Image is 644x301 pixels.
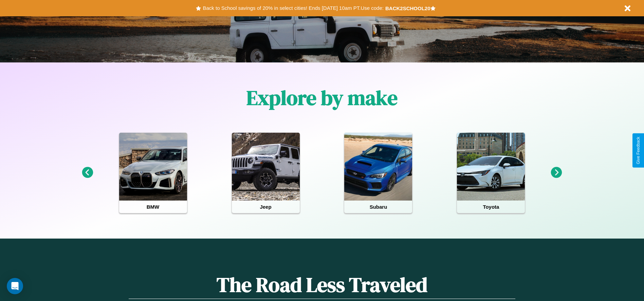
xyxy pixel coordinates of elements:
[232,201,300,213] h4: Jeep
[129,271,515,299] h1: The Road Less Traveled
[246,84,398,112] h1: Explore by make
[636,137,641,164] div: Give Feedback
[385,5,430,11] b: BACK2SCHOOL20
[344,201,412,213] h4: Subaru
[201,3,385,13] button: Back to School savings of 20% in select cities! Ends [DATE] 10am PT.Use code:
[7,278,23,294] div: Open Intercom Messenger
[119,201,187,213] h4: BMW
[457,201,525,213] h4: Toyota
